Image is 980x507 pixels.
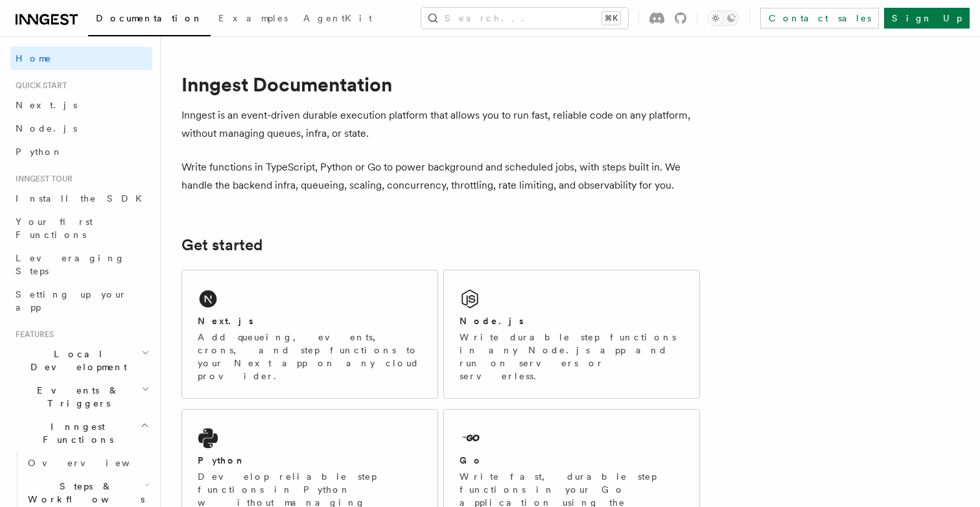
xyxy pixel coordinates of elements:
[10,342,152,379] button: Local Development
[10,329,54,340] span: Features
[181,106,700,143] p: Inngest is an event-driven durable execution platform that allows you to run fast, reliable code ...
[23,480,145,506] span: Steps & Workflows
[10,140,152,163] a: Python
[10,283,152,319] a: Setting up your app
[10,384,141,410] span: Events & Triggers
[16,147,63,157] span: Python
[16,100,77,110] span: Next.js
[23,451,152,475] a: Overview
[88,4,211,36] a: Documentation
[198,331,422,383] p: Add queueing, events, crons, and step functions to your Next app on any cloud provider.
[10,415,152,451] button: Inngest Functions
[10,379,152,415] button: Events & Triggers
[198,454,246,467] h2: Python
[10,420,140,446] span: Inngest Functions
[10,47,152,70] a: Home
[460,454,483,467] h2: Go
[443,270,700,399] a: Node.jsWrite durable step functions in any Node.js app and run on servers or serverless.
[10,246,152,283] a: Leveraging Steps
[181,236,262,254] a: Get started
[602,12,620,25] kbd: ⌘K
[708,10,739,26] button: Toggle dark mode
[460,314,524,327] h2: Node.js
[181,270,438,399] a: Next.jsAdd queueing, events, crons, and step functions to your Next app on any cloud provider.
[16,193,150,204] span: Install the SDK
[303,13,372,23] span: AgentKit
[10,93,152,117] a: Next.js
[460,331,684,383] p: Write durable step functions in any Node.js app and run on servers or serverless.
[218,13,288,23] span: Examples
[16,123,77,134] span: Node.js
[10,187,152,210] a: Install the SDK
[28,458,161,468] span: Overview
[198,314,253,327] h2: Next.js
[296,4,380,35] a: AgentKit
[181,73,700,96] h1: Inngest Documentation
[211,4,296,35] a: Examples
[10,210,152,246] a: Your first Functions
[10,174,73,184] span: Inngest tour
[181,158,700,195] p: Write functions in TypeScript, Python or Go to power background and scheduled jobs, with steps bu...
[10,117,152,140] a: Node.js
[16,217,93,240] span: Your first Functions
[10,80,67,91] span: Quick start
[96,13,203,23] span: Documentation
[760,8,879,29] a: Contact sales
[16,253,125,276] span: Leveraging Steps
[10,348,141,373] span: Local Development
[16,289,127,312] span: Setting up your app
[421,8,628,29] button: Search...⌘K
[884,8,970,29] a: Sign Up
[16,52,52,65] span: Home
